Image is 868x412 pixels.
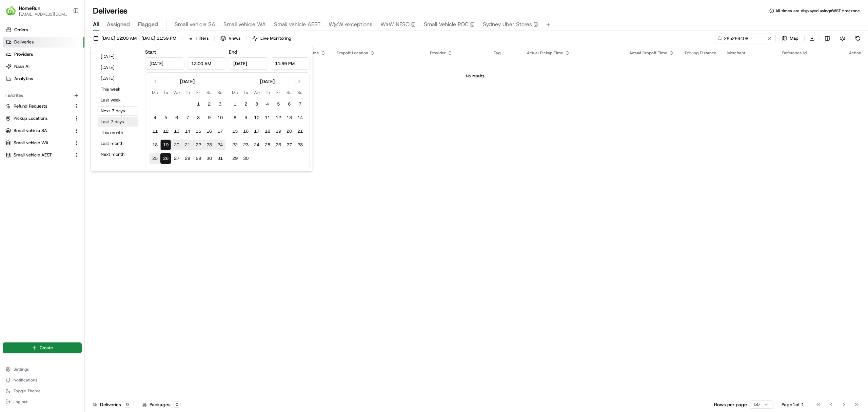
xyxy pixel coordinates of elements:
input: Time [271,57,310,70]
span: WaW NFSO [380,20,410,29]
button: 7 [182,112,193,123]
th: Sunday [295,89,305,96]
button: 15 [193,126,204,137]
button: Notifications [3,375,82,385]
span: Pickup Locations [14,115,47,121]
span: W@W exceptions [329,20,372,29]
span: Reference Id [782,50,807,56]
div: Action [849,50,861,56]
button: 22 [193,139,204,150]
button: 6 [284,99,295,110]
input: Date [145,57,184,70]
button: 3 [215,99,225,110]
a: Orders [3,24,84,35]
button: 18 [262,126,273,137]
span: Filters [196,35,209,41]
span: Actual Pickup Time [527,50,563,56]
button: 13 [171,126,182,137]
button: 9 [204,112,215,123]
button: [DATE] [98,63,138,72]
button: Refund Requests [3,101,82,112]
th: Monday [230,89,240,96]
span: Tag [494,50,500,56]
button: 17 [215,126,225,137]
span: Small vehicle SA [14,128,47,134]
button: Toggle Theme [3,386,82,396]
button: 22 [230,139,240,150]
th: Thursday [262,89,273,96]
button: Last week [98,95,138,105]
span: Driving Distance [685,50,716,56]
span: Providers [14,51,33,57]
button: Settings [3,364,82,374]
button: [EMAIL_ADDRESS][DOMAIN_NAME] [19,12,67,17]
th: Tuesday [240,89,251,96]
a: Pickup Locations [5,115,71,121]
button: Last month [98,139,138,148]
span: Small vehicle AEST [14,152,52,158]
span: Log out [14,399,27,405]
button: 9 [240,112,251,123]
button: 5 [160,112,171,123]
span: Dropoff Location [337,50,368,56]
button: 30 [240,153,251,164]
button: HomeRun [19,5,40,12]
span: Merchant [727,50,745,56]
th: Thursday [182,89,193,96]
th: Friday [273,89,284,96]
button: 30 [204,153,215,164]
span: Toggle Theme [14,388,41,394]
span: Assigned [107,20,130,29]
button: [DATE] [98,52,138,61]
span: Small vehicle WA [223,20,266,29]
button: 10 [215,112,225,123]
th: Sunday [215,89,225,96]
a: Nash AI [3,61,84,72]
button: 11 [262,112,273,123]
button: 25 [150,153,160,164]
button: 12 [273,112,284,123]
span: Small vehicle SA [175,20,215,29]
th: Wednesday [251,89,262,96]
th: Saturday [204,89,215,96]
button: 19 [273,126,284,137]
button: Last 7 days [98,117,138,127]
span: Orders [14,27,28,33]
button: 26 [160,153,171,164]
button: Views [217,34,243,43]
button: 29 [230,153,240,164]
div: 0 [173,401,181,408]
span: Sydney Uber Stores [483,20,532,29]
span: Settings [14,367,29,372]
button: 21 [182,139,193,150]
button: 3 [251,99,262,110]
button: 12 [160,126,171,137]
button: Next month [98,150,138,159]
div: Page 1 of 1 [782,401,804,408]
button: Live Monitoring [249,34,294,43]
button: 28 [295,139,305,150]
span: Flagged [138,20,158,29]
button: 1 [230,99,240,110]
th: Wednesday [171,89,182,96]
button: 2 [204,99,215,110]
span: All [93,20,99,29]
span: Small vehicle WA [14,140,48,146]
button: 4 [262,99,273,110]
span: Live Monitoring [260,35,291,41]
th: Friday [193,89,204,96]
button: Go to previous month [151,77,160,86]
span: All times are displayed using AWST timezone [775,8,860,14]
a: Analytics [3,73,84,84]
button: 19 [160,139,171,150]
button: 20 [171,139,182,150]
button: 16 [204,126,215,137]
button: 24 [251,139,262,150]
button: 13 [284,112,295,123]
div: [DATE] [260,78,275,85]
span: Views [229,35,240,41]
a: Small vehicle SA [5,128,71,134]
span: Actual Dropoff Time [629,50,667,56]
span: Notifications [14,377,37,383]
span: Create [40,345,53,351]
